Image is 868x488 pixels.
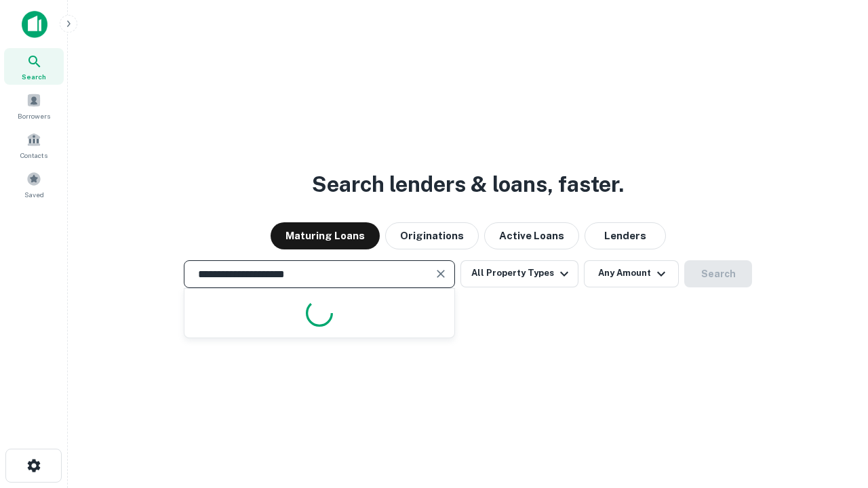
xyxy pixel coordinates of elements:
[484,222,579,249] button: Active Loans
[585,222,666,249] button: Lenders
[800,380,868,445] iframe: Chat Widget
[4,127,64,163] a: Contacts
[4,87,64,124] a: Borrowers
[431,264,450,283] button: Clear
[4,48,64,85] a: Search
[271,222,380,249] button: Maturing Loans
[312,168,624,201] h3: Search lenders & loans, faster.
[24,189,44,200] span: Saved
[18,110,50,121] span: Borrowers
[460,260,578,287] button: All Property Types
[4,166,64,203] a: Saved
[22,11,47,38] img: capitalize-icon.png
[20,150,47,161] span: Contacts
[385,222,479,249] button: Originations
[584,260,679,287] button: Any Amount
[22,71,46,82] span: Search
